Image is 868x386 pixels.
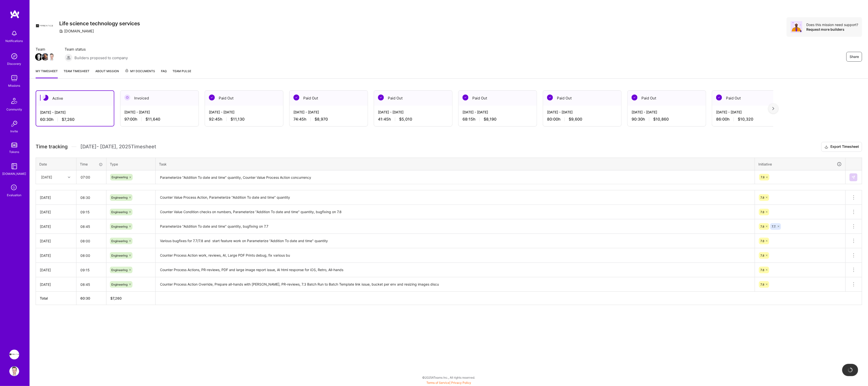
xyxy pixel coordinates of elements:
span: $9,600 [569,117,582,122]
th: Date [36,158,76,170]
img: Paid Out [378,95,384,100]
img: Invoiced [124,95,130,100]
span: $ 7,260 [110,296,122,300]
div: Invite [11,129,18,134]
span: [DATE] - [DATE] , 2025 Timesheet [80,144,156,150]
span: $5,010 [399,117,412,122]
th: Total [36,292,76,305]
div: 86:00 h [716,117,786,122]
div: Paid Out [374,91,452,106]
span: $8,970 [315,117,328,122]
div: 92:45 h [209,117,279,122]
div: [DATE] [41,175,52,180]
input: HH:MM [76,249,106,262]
input: HH:MM [76,191,106,204]
span: Team Pulse [173,69,191,73]
img: Avatar [791,21,802,33]
a: Apprentice: Life science technology services [8,350,20,359]
div: Request more builders [806,27,858,32]
span: Engineering [111,268,128,272]
div: [DATE] [40,253,72,258]
img: Team Member Avatar [35,53,43,61]
div: [DATE] [40,209,72,215]
img: right [772,107,774,110]
div: [DATE] - [DATE] [632,110,702,115]
div: Notifications [6,38,23,43]
img: logo [10,10,20,19]
i: icon Download [825,144,828,150]
a: Privacy Policy [451,381,471,385]
img: Builders proposed to company [65,54,72,62]
textarea: Counter Process Action work, reviews, AI, Large PDF Prints debug, fix various bu [156,249,754,262]
div: Paid Out [459,91,537,106]
a: Team Member Avatar [36,53,42,61]
a: Team Member Avatar [42,53,48,61]
a: About Mission [95,69,119,78]
input: HH:MM [76,220,106,233]
img: teamwork [9,73,19,83]
h3: Life science technology services [59,20,140,27]
div: Paid Out [205,91,283,106]
div: Paid Out [628,91,706,106]
textarea: Various bugfixes for 7.7/7.8 and start feature work on Parameterize "Addition To date and time" q... [156,234,754,248]
img: Submit [852,175,855,179]
span: 7.8 [760,254,764,257]
img: Apprentice: Life science technology services [9,350,19,359]
img: Active [43,95,48,101]
span: Builders proposed to company [74,55,128,60]
textarea: Counter Process Actions, PR-reviews, PDF and large image report issue, AI html response for iOS, ... [156,263,754,277]
a: FAQ [161,69,167,78]
img: Invite [9,119,19,129]
div: Discovery [7,61,21,66]
span: $11,130 [231,117,245,122]
th: Type [106,158,156,170]
span: Engineering [111,239,128,243]
div: [DOMAIN_NAME] [2,171,26,176]
span: 7.8 [760,283,764,286]
div: 80:00 h [547,117,617,122]
span: My Documents [125,69,155,74]
img: Paid Out [547,95,553,100]
div: Paid Out [543,91,621,106]
a: My timesheet [36,69,58,78]
textarea: Parameterize "Addition To date and time" quantity, Counter Value Process Action concurrency [156,171,754,184]
textarea: Parameterize "Addition To date and time" quantity, bugfixing on 7.7 [156,220,754,233]
span: Engineering [111,283,128,286]
span: 7.8 [760,196,764,199]
div: [DATE] [40,267,72,273]
span: Time tracking [36,144,68,150]
img: Community [8,95,20,107]
span: Engineering [112,175,128,179]
th: Task [156,158,755,170]
div: 60:30 h [40,117,110,122]
div: 41:45 h [378,117,448,122]
a: My Documents [125,69,155,78]
div: [DATE] [40,282,72,287]
span: Engineering [111,254,128,257]
img: Paid Out [463,95,468,100]
button: Export Timesheet [821,142,862,152]
span: Engineering [111,210,128,214]
img: Team Member Avatar [42,53,49,61]
i: icon SelectionTeam [10,183,19,193]
div: null [850,173,858,181]
div: [DATE] - [DATE] [716,110,786,115]
img: discovery [9,51,19,61]
div: 68:15 h [463,117,533,122]
span: $10,320 [738,117,753,122]
th: 60:30 [76,292,106,305]
i: icon CompanyGray [59,29,63,33]
span: $11,640 [145,117,160,122]
img: Paid Out [716,95,722,100]
div: [DATE] - [DATE] [293,110,364,115]
span: $7,260 [62,117,74,122]
input: HH:MM [76,234,106,248]
img: Team Member Avatar [48,53,55,61]
span: 7.8 [760,239,764,243]
div: [DATE] - [DATE] [40,110,110,115]
img: tokens [11,143,17,147]
div: Initiative [758,161,842,167]
a: Team Pulse [173,69,191,78]
a: Team Member Avatar [48,53,55,61]
div: [DATE] - [DATE] [124,110,195,115]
